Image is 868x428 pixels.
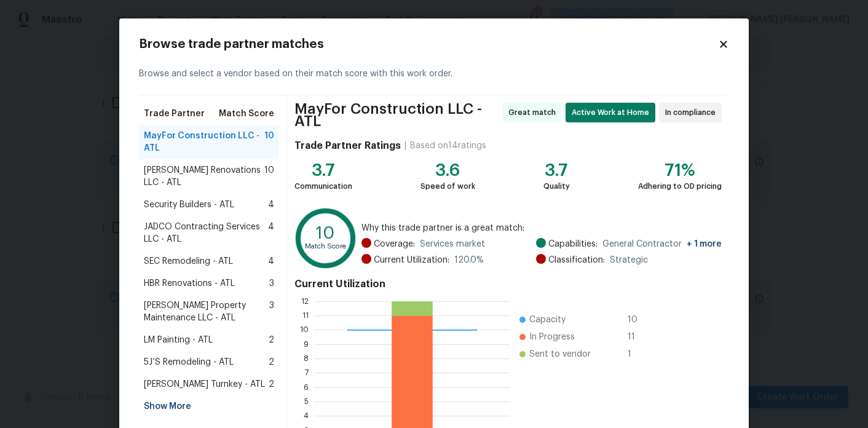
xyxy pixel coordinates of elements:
[219,108,274,120] span: Match Score
[144,108,205,120] span: Trade Partner
[144,299,269,324] span: [PERSON_NAME] Property Maintenance LLC - ATL
[264,130,274,154] span: 10
[638,164,722,176] div: 71%
[548,238,598,250] span: Capabilities:
[269,356,274,368] span: 2
[543,164,570,176] div: 3.7
[144,255,233,267] span: SEC Remodeling - ATL
[294,164,352,176] div: 3.7
[529,331,575,343] span: In Progress
[374,238,415,250] span: Coverage:
[628,348,647,360] span: 1
[305,243,346,250] text: Match Score
[294,180,352,192] div: Communication
[361,222,722,234] span: Why this trade partner is a great match:
[268,221,274,245] span: 4
[304,341,309,348] text: 9
[374,254,449,266] span: Current Utilization:
[144,199,234,211] span: Security Builders - ATL
[687,240,722,248] span: + 1 more
[144,356,234,368] span: 5J’S Remodeling - ATL
[304,398,309,405] text: 5
[420,164,475,176] div: 3.6
[144,277,235,290] span: HBR Renovations - ATL
[139,53,729,95] div: Browse and select a vendor based on their match score with this work order.
[269,378,274,390] span: 2
[628,314,647,326] span: 10
[529,314,566,326] span: Capacity
[305,369,309,376] text: 7
[294,103,499,127] span: MayFor Construction LLC - ATL
[144,378,265,390] span: [PERSON_NAME] Turnkey - ATL
[139,38,718,50] h2: Browse trade partner matches
[264,164,274,189] span: 10
[529,348,591,360] span: Sent to vendor
[454,254,484,266] span: 120.0 %
[144,130,264,154] span: MayFor Construction LLC - ATL
[665,106,720,119] span: In compliance
[269,277,274,290] span: 3
[401,140,410,152] div: |
[316,224,335,242] text: 10
[610,254,648,266] span: Strategic
[304,384,309,391] text: 6
[269,299,274,324] span: 3
[269,334,274,346] span: 2
[420,180,475,192] div: Speed of work
[144,334,213,346] span: LM Painting - ATL
[268,255,274,267] span: 4
[139,395,279,418] div: Show More
[548,254,605,266] span: Classification:
[294,140,401,152] h4: Trade Partner Ratings
[304,355,309,362] text: 8
[300,326,309,333] text: 10
[144,221,268,245] span: JADCO Contracting Services LLC - ATL
[628,331,647,343] span: 11
[543,180,570,192] div: Quality
[144,164,264,189] span: [PERSON_NAME] Renovations LLC - ATL
[602,238,722,250] span: General Contractor
[268,199,274,211] span: 4
[572,106,654,119] span: Active Work at Home
[410,140,486,152] div: Based on 14 ratings
[302,312,309,319] text: 11
[638,180,722,192] div: Adhering to OD pricing
[301,298,309,305] text: 12
[508,106,561,119] span: Great match
[420,238,485,250] span: Services market
[304,412,309,419] text: 4
[294,278,722,290] h4: Current Utilization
